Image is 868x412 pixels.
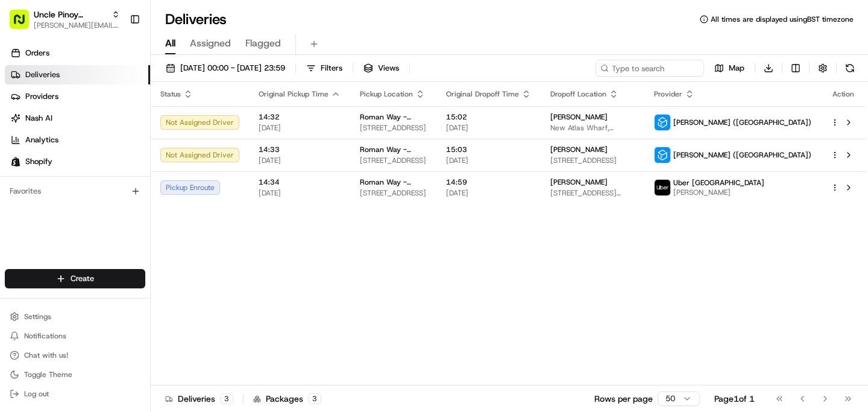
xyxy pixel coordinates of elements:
[596,60,704,77] input: Type to search
[180,63,285,74] span: [DATE] 00:00 - [DATE] 23:59
[114,270,193,282] span: API Documentation
[90,187,95,197] span: •
[446,89,519,99] span: Original Dropoff Time
[655,147,670,163] img: stuart_logo.png
[729,63,744,74] span: Map
[165,10,227,29] h1: Deliveries
[34,21,120,30] button: [PERSON_NAME][EMAIL_ADDRESS][DOMAIN_NAME]
[245,36,281,51] span: Flagged
[446,112,531,122] span: 15:02
[165,36,175,51] span: All
[360,188,427,198] span: [STREET_ADDRESS]
[673,188,764,197] span: [PERSON_NAME]
[25,135,58,145] span: Analytics
[97,187,122,197] span: [DATE]
[54,127,166,137] div: We're available if you need us!
[25,69,60,80] span: Deliveries
[360,145,427,154] span: Roman Way - Local
[308,393,321,404] div: 3
[97,265,198,287] a: 💻API Documentation
[709,60,750,77] button: Map
[24,370,72,379] span: Toggle Theme
[360,177,427,187] span: Roman Way - Local
[25,91,58,102] span: Providers
[550,177,608,187] span: [PERSON_NAME]
[12,176,31,195] img: Regen Pajulas
[253,393,321,405] div: Packages
[550,112,608,122] span: [PERSON_NAME]
[5,130,150,150] a: Analytics
[11,157,20,166] img: Shopify logo
[5,65,150,84] a: Deliveries
[446,188,531,198] span: [DATE]
[34,8,107,21] button: Uncle Pinoy (Shopify)
[714,393,755,405] div: Page 1 of 1
[12,48,219,68] p: Welcome 👋
[25,156,52,167] span: Shopify
[358,60,404,77] button: Views
[360,89,413,99] span: Pickup Location
[831,89,856,99] div: Action
[673,118,811,127] span: [PERSON_NAME] ([GEOGRAPHIC_DATA])
[673,178,764,188] span: Uber [GEOGRAPHIC_DATA]
[259,177,341,187] span: 14:34
[446,123,531,133] span: [DATE]
[446,156,531,165] span: [DATE]
[654,89,682,99] span: Provider
[360,112,427,122] span: Roman Way - Local
[24,389,49,399] span: Log out
[160,89,181,99] span: Status
[120,299,146,308] span: Pylon
[37,220,160,229] span: [PERSON_NAME] [PERSON_NAME]
[5,385,145,402] button: Log out
[446,177,531,187] span: 14:59
[550,188,635,198] span: [STREET_ADDRESS][PERSON_NAME]
[25,115,47,137] img: 1727276513143-84d647e1-66c0-4f92-a045-3c9f9f5dfd92
[24,331,66,341] span: Notifications
[169,220,193,229] span: [DATE]
[673,150,811,160] span: [PERSON_NAME] ([GEOGRAPHIC_DATA])
[12,12,36,36] img: Nash
[5,5,125,34] button: Uncle Pinoy (Shopify)[PERSON_NAME][EMAIL_ADDRESS][DOMAIN_NAME]
[594,393,653,405] p: Rows per page
[301,60,348,77] button: Filters
[446,145,531,154] span: 15:03
[25,48,49,59] span: Orders
[5,182,145,201] div: Favorites
[190,36,231,51] span: Assigned
[7,265,97,287] a: 📗Knowledge Base
[321,63,342,74] span: Filters
[85,299,146,308] a: Powered byPylon
[25,113,52,124] span: Nash AI
[102,271,112,280] div: 💻
[12,271,22,280] div: 📗
[31,78,199,90] input: Clear
[711,14,854,24] span: All times are displayed using BST timezone
[259,123,341,133] span: [DATE]
[162,220,166,229] span: •
[12,115,34,137] img: 1736555255976-a54dd68f-1ca7-489b-9aae-adbdc363a1c4
[360,156,427,165] span: [STREET_ADDRESS]
[165,393,233,405] div: Deliveries
[71,273,94,284] span: Create
[24,350,68,360] span: Chat with us!
[841,60,858,77] button: Refresh
[550,156,635,165] span: [STREET_ADDRESS]
[12,157,81,166] div: Past conversations
[5,308,145,325] button: Settings
[5,328,145,344] button: Notifications
[550,89,606,99] span: Dropoff Location
[259,156,341,165] span: [DATE]
[160,60,291,77] button: [DATE] 00:00 - [DATE] 23:59
[655,180,670,195] img: uber-new-logo.jpeg
[24,312,51,322] span: Settings
[5,152,150,171] a: Shopify
[187,154,219,169] button: See all
[360,123,427,133] span: [STREET_ADDRESS]
[5,366,145,383] button: Toggle Theme
[205,119,219,133] button: Start new chat
[220,393,233,404] div: 3
[24,220,34,230] img: 1736555255976-a54dd68f-1ca7-489b-9aae-adbdc363a1c4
